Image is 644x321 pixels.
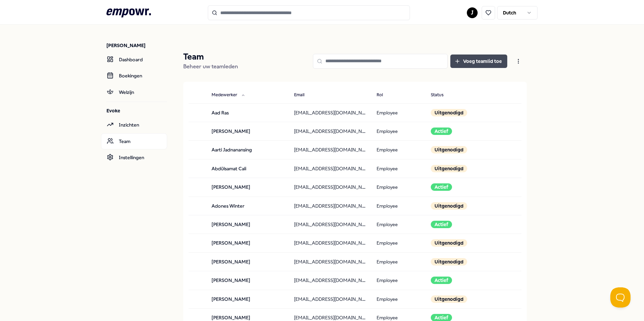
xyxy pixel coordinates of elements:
div: Uitgenodigd [431,258,467,265]
td: Abdülsamat Cali [206,159,289,178]
td: [EMAIL_ADDRESS][DOMAIN_NAME] [289,271,371,290]
button: Rol [371,88,396,102]
td: [EMAIL_ADDRESS][DOMAIN_NAME] [289,215,371,234]
button: Voeg teamlid toe [450,55,507,68]
div: Uitgenodigd [431,202,467,210]
td: [EMAIL_ADDRESS][DOMAIN_NAME] [289,234,371,252]
td: Employee [371,178,426,197]
div: Uitgenodigd [431,146,467,153]
td: Employee [371,234,426,252]
p: Evoke [106,107,167,114]
div: Uitgenodigd [431,239,467,247]
td: Employee [371,122,426,140]
span: Beheer uw teamleden [183,63,238,70]
td: [PERSON_NAME] [206,178,289,197]
td: Aarti Jadnanansing [206,141,289,159]
td: Employee [371,215,426,234]
td: [EMAIL_ADDRESS][DOMAIN_NAME] [289,252,371,271]
td: [EMAIL_ADDRESS][DOMAIN_NAME] [289,178,371,197]
a: Team [101,133,167,149]
a: Inzichten [101,117,167,133]
div: Uitgenodigd [431,109,467,116]
a: Boekingen [101,68,167,84]
a: Welzijn [101,84,167,100]
td: Adones Winter [206,197,289,215]
td: Employee [371,159,426,178]
td: [PERSON_NAME] [206,215,289,234]
input: Search for products, categories or subcategories [208,5,410,20]
td: Employee [371,197,426,215]
button: Email [289,88,318,102]
a: Dashboard [101,51,167,68]
button: Medewerker [206,88,251,102]
td: Employee [371,103,426,122]
td: [EMAIL_ADDRESS][DOMAIN_NAME] [289,103,371,122]
td: [PERSON_NAME] [206,271,289,290]
iframe: Help Scout Beacon - Open [610,287,631,308]
div: Actief [431,277,452,284]
div: Actief [431,221,452,228]
td: [PERSON_NAME] [206,234,289,252]
div: Uitgenodigd [431,165,467,172]
td: Aad Ras [206,103,289,122]
div: Actief [431,183,452,191]
div: Actief [431,128,452,135]
td: [EMAIL_ADDRESS][DOMAIN_NAME] [289,197,371,215]
td: [EMAIL_ADDRESS][DOMAIN_NAME] [289,159,371,178]
p: Team [183,51,238,62]
td: Employee [371,141,426,159]
td: [EMAIL_ADDRESS][DOMAIN_NAME] [289,141,371,159]
td: [PERSON_NAME] [206,252,289,271]
button: J [467,7,478,18]
a: Instellingen [101,149,167,166]
td: Employee [371,271,426,290]
button: Open menu [510,55,527,68]
p: [PERSON_NAME] [106,42,167,49]
td: Employee [371,252,426,271]
button: Status [425,88,457,102]
td: [EMAIL_ADDRESS][DOMAIN_NAME] [289,122,371,140]
td: [PERSON_NAME] [206,122,289,140]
